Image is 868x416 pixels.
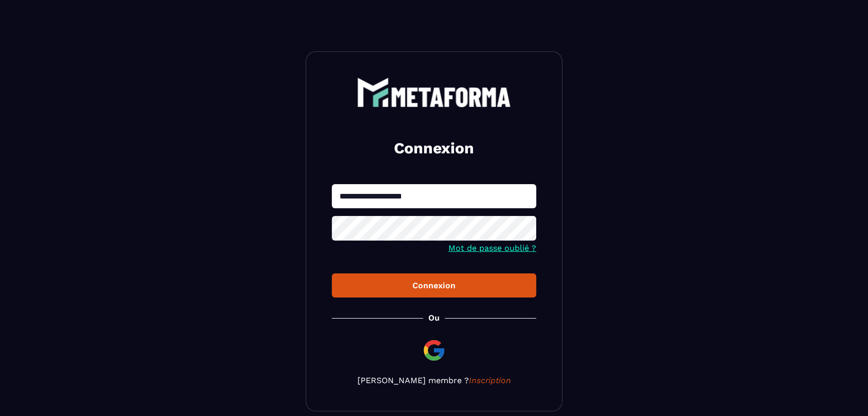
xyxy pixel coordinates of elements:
[357,77,511,107] img: logo
[422,338,446,363] img: google
[428,313,440,323] p: Ou
[448,243,536,253] a: Mot de passe oublié ?
[332,77,536,107] a: logo
[344,138,524,159] h2: Connexion
[469,375,511,385] a: Inscription
[332,273,536,298] button: Connexion
[340,281,528,290] div: Connexion
[332,375,536,385] p: [PERSON_NAME] membre ?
